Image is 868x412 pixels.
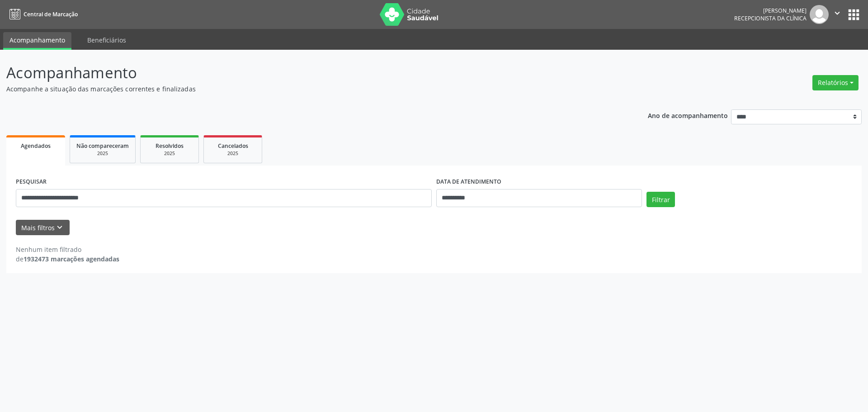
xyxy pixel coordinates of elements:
label: PESQUISAR [16,175,47,189]
button:  [829,5,846,24]
a: Beneficiários [81,32,132,48]
i: keyboard_arrow_down [55,223,65,232]
img: img [810,5,829,24]
span: Não compareceram [76,142,129,150]
div: de [16,254,119,264]
label: DATA DE ATENDIMENTO [436,175,501,189]
p: Acompanhamento [6,62,605,84]
button: apps [846,7,862,23]
p: Acompanhe a situação das marcações correntes e finalizadas [6,84,605,94]
i:  [832,8,842,18]
div: Nenhum item filtrado [16,245,119,254]
span: Cancelados [218,142,248,150]
a: Central de Marcação [6,7,78,22]
button: Relatórios [812,75,859,90]
button: Filtrar [646,192,675,207]
strong: 1932473 marcações agendadas [24,255,119,263]
div: 2025 [76,150,129,157]
span: Resolvidos [156,142,184,150]
span: Recepcionista da clínica [734,14,807,22]
div: [PERSON_NAME] [734,7,807,14]
div: 2025 [147,150,192,157]
a: Acompanhamento [3,32,71,50]
span: Central de Marcação [24,10,78,18]
p: Ano de acompanhamento [648,109,728,121]
span: Agendados [21,142,51,150]
div: 2025 [210,150,255,157]
button: Mais filtroskeyboard_arrow_down [16,220,70,236]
